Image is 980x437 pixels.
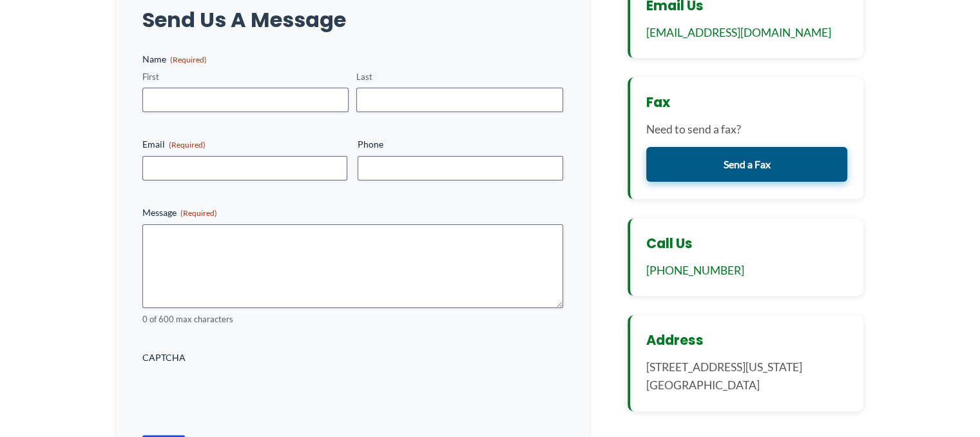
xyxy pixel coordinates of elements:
[142,71,349,83] label: First
[142,206,563,219] label: Message
[646,121,848,139] p: Need to send a fax?
[142,351,563,364] label: CAPTCHA
[358,138,563,151] label: Phone
[646,26,831,39] a: [EMAIL_ADDRESS][DOMAIN_NAME]
[646,93,848,111] h3: Fax
[646,358,848,394] p: [STREET_ADDRESS][US_STATE] [GEOGRAPHIC_DATA]
[169,140,206,150] span: (Required)
[142,53,207,66] legend: Name
[646,264,744,277] a: [PHONE_NUMBER]
[646,147,848,182] a: Send a Fax
[356,71,563,83] label: Last
[142,369,338,420] iframe: reCAPTCHA
[142,313,563,325] div: 0 of 600 max characters
[142,6,563,34] h2: Send Us A Message
[170,55,207,64] span: (Required)
[646,331,848,349] h3: Address
[142,138,348,151] label: Email
[646,235,848,252] h3: Call Us
[180,208,217,218] span: (Required)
